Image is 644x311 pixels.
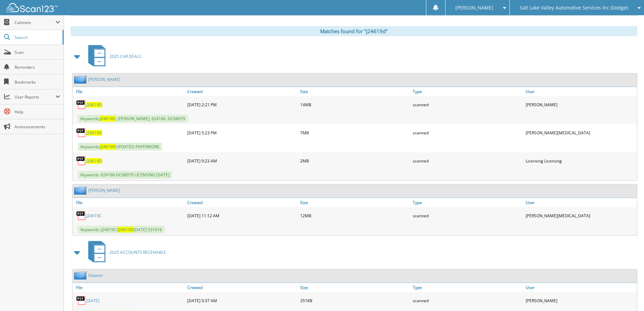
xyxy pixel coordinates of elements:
span: Salt Lake Valley Automotive Services Inc (Dodge) [520,6,628,10]
a: J24619D [86,158,102,164]
div: scanned [411,154,524,168]
span: Announcements [15,124,60,130]
span: Keywords: 624166 DC68079 LICENSING [DATE] [78,171,172,179]
img: PDF.png [76,99,86,110]
img: PDF.png [76,156,86,166]
a: File [73,283,186,292]
span: Cabinets [15,20,55,25]
span: 2025 CAR DEALS [110,53,141,59]
a: J24619C [86,213,102,219]
span: Scan [15,49,60,55]
div: 14MB [299,98,411,111]
a: Created [186,87,299,96]
a: File [73,87,186,96]
div: 12MB [299,209,411,222]
span: Search [15,35,59,40]
a: User [524,198,637,207]
span: Keywords: J24619C/ [DATE] 531616 [78,226,165,234]
div: [DATE] 5:23 PM [186,126,299,139]
div: Licensing Licensing [524,154,637,168]
span: J24619D [118,227,134,232]
a: 2025 CAR DEALS [84,43,141,70]
img: PDF.png [76,128,86,138]
a: [PERSON_NAME] [88,76,120,82]
a: User [524,283,637,292]
div: [DATE] 9:23 AM [186,154,299,168]
span: Bookmarks [15,79,60,85]
a: Type [411,283,524,292]
a: [PERSON_NAME] [88,187,120,193]
span: [PERSON_NAME] [455,6,493,10]
img: scan123-logo-white.svg [7,3,57,12]
span: Reminders [15,64,60,70]
div: scanned [411,209,524,222]
div: 351KB [299,294,411,307]
img: folder2.png [74,75,88,84]
div: [DATE] 11:12 AM [186,209,299,222]
div: scanned [411,126,524,139]
div: [PERSON_NAME] [524,294,637,307]
span: J24619D [100,116,116,121]
img: PDF.png [76,295,86,306]
span: User Reports [15,94,55,100]
a: J24619D [86,130,102,136]
div: [DATE] 9:37 AM [186,294,299,307]
a: Deposit [88,272,103,278]
a: Size [299,198,411,207]
a: Type [411,198,524,207]
div: 2MB [299,154,411,168]
div: scanned [411,98,524,111]
img: folder2.png [74,186,88,195]
img: folder2.png [74,271,88,280]
img: PDF.png [76,210,86,221]
a: 2025 ACCOUNTS RECEIVABLE [84,239,166,266]
a: Size [299,283,411,292]
span: 2025 ACCOUNTS RECEIVABLE [110,249,166,255]
span: Help [15,109,60,115]
span: Keywords: , [PERSON_NAME], 624166, DC68079 [78,115,188,123]
span: Keywords: UPDATED PAPERWORK [78,143,162,151]
iframe: Chat Widget [610,279,644,311]
div: Matches found for "j24619d" [71,26,637,36]
a: J24619D [86,102,102,108]
a: [DATE] [86,298,99,304]
a: Created [186,198,299,207]
a: Size [299,87,411,96]
span: J24619D [100,144,116,150]
a: Type [411,87,524,96]
div: [PERSON_NAME] [524,98,637,111]
a: File [73,198,186,207]
div: scanned [411,294,524,307]
div: [DATE] 2:21 PM [186,98,299,111]
div: [PERSON_NAME][MEDICAL_DATA] [524,209,637,222]
div: [PERSON_NAME][MEDICAL_DATA] [524,126,637,139]
a: Created [186,283,299,292]
div: 7MB [299,126,411,139]
a: User [524,87,637,96]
